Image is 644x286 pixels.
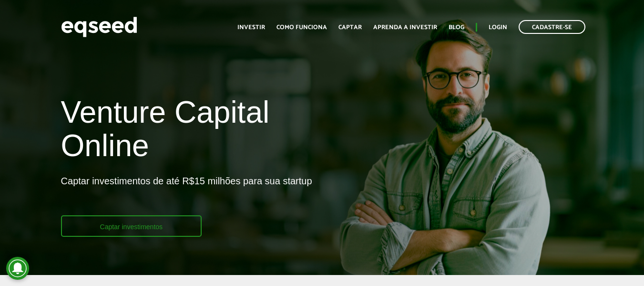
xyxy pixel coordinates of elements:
a: Aprenda a investir [373,24,437,31]
a: Captar investimentos [61,215,202,237]
h1: Venture Capital Online [61,95,315,168]
a: Cadastre-se [519,20,585,34]
img: EqSeed [61,14,137,40]
a: Investir [237,24,265,31]
a: Login [489,24,507,31]
a: Como funciona [276,24,327,31]
a: Captar [338,24,362,31]
p: Captar investimentos de até R$15 milhões para sua startup [61,175,312,215]
a: Blog [449,24,464,31]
